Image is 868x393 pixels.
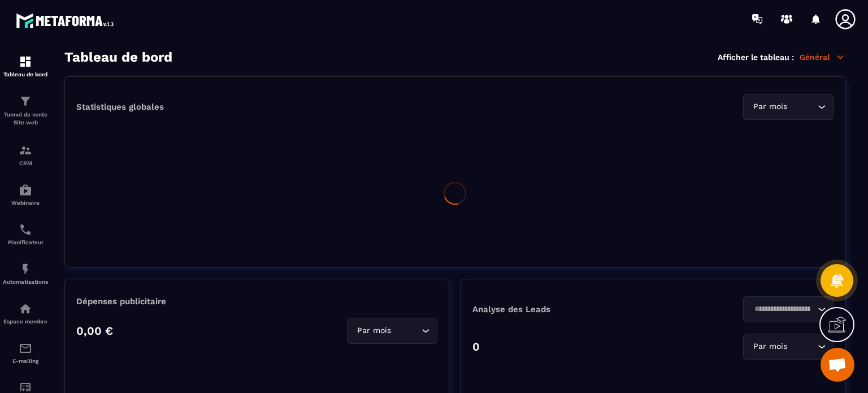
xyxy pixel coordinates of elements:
a: schedulerschedulerPlanificateur [3,214,48,254]
img: automations [19,262,32,276]
img: automations [19,302,32,316]
p: CRM [3,160,48,166]
p: Afficher le tableau : [718,53,794,62]
p: Général [800,52,845,62]
p: Tableau de bord [3,71,48,77]
img: formation [19,55,32,68]
a: formationformationTableau de bord [3,46,48,86]
p: 0,00 € [76,324,113,338]
a: automationsautomationsWebinaire [3,175,48,214]
img: scheduler [19,223,32,236]
input: Search for option [789,340,815,353]
img: automations [19,183,32,197]
img: email [19,342,32,355]
a: automationsautomationsAutomatisations [3,254,48,293]
input: Search for option [750,303,815,316]
a: emailemailE-mailing [3,333,48,373]
p: E-mailing [3,358,48,364]
a: formationformationCRM [3,135,48,175]
p: Automatisations [3,279,48,285]
img: formation [19,94,32,108]
span: Par mois [750,340,789,353]
div: Ouvrir le chat [821,348,854,382]
span: Par mois [354,325,393,337]
div: Search for option [743,334,834,360]
a: formationformationTunnel de vente Site web [3,86,48,135]
img: logo [16,10,118,31]
div: Search for option [743,296,834,322]
div: Search for option [347,318,437,344]
h3: Tableau de bord [64,49,172,65]
p: Statistiques globales [76,102,164,112]
p: Analyse des Leads [472,304,653,314]
p: Espace membre [3,318,48,325]
p: Tunnel de vente Site web [3,111,48,127]
a: automationsautomationsEspace membre [3,293,48,333]
span: Par mois [750,101,789,113]
p: 0 [472,340,480,353]
img: formation [19,144,32,157]
p: Planificateur [3,239,48,245]
input: Search for option [789,101,815,113]
p: Webinaire [3,200,48,206]
p: Dépenses publicitaire [76,296,437,306]
div: Search for option [743,94,834,120]
input: Search for option [393,325,419,337]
